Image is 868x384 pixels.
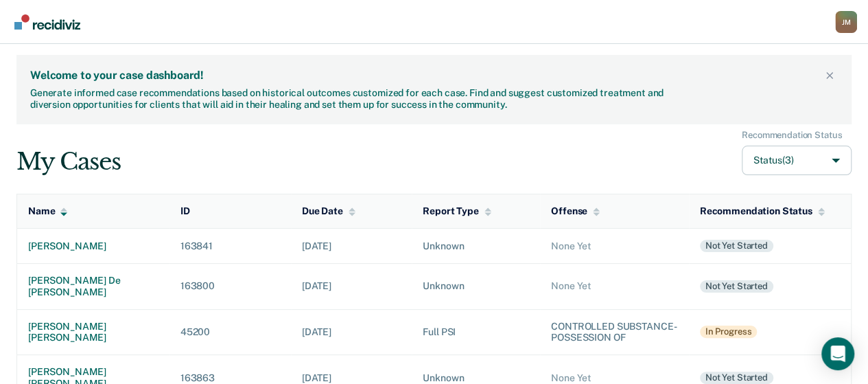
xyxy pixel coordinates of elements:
td: [DATE] [291,263,412,309]
div: None Yet [551,280,678,292]
div: CONTROLLED SUBSTANCE-POSSESSION OF [551,321,678,344]
td: [DATE] [291,228,412,263]
div: Recommendation Status [700,205,825,217]
img: Recidiviz [14,14,80,30]
div: In Progress [700,326,758,338]
div: None Yet [551,240,678,252]
div: Open Intercom Messenger [821,337,854,370]
div: None Yet [551,372,678,384]
div: Offense [551,205,600,217]
td: 163841 [169,228,291,263]
div: Due Date [302,205,355,217]
div: Name [28,205,67,217]
div: Recommendation Status [742,130,842,141]
div: ID [180,205,190,217]
div: My Cases [16,148,120,176]
div: [PERSON_NAME] [28,240,159,252]
td: Full PSI [412,309,540,355]
td: [DATE] [291,309,412,355]
button: Profile dropdown button [835,11,857,33]
div: Welcome to your case dashboard! [30,69,821,82]
button: Status(3) [742,146,852,175]
div: Not yet started [700,280,773,293]
div: Not yet started [700,372,773,384]
td: Unknown [412,228,540,263]
div: J M [835,11,857,33]
td: 45200 [169,309,291,355]
div: Generate informed case recommendations based on historical outcomes customized for each case. Fin... [30,87,668,111]
div: Not yet started [700,240,773,252]
div: [PERSON_NAME] de [PERSON_NAME] [28,275,159,298]
td: Unknown [412,263,540,309]
div: [PERSON_NAME] [PERSON_NAME] [28,321,159,344]
div: Report Type [423,205,491,217]
td: 163800 [169,263,291,309]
